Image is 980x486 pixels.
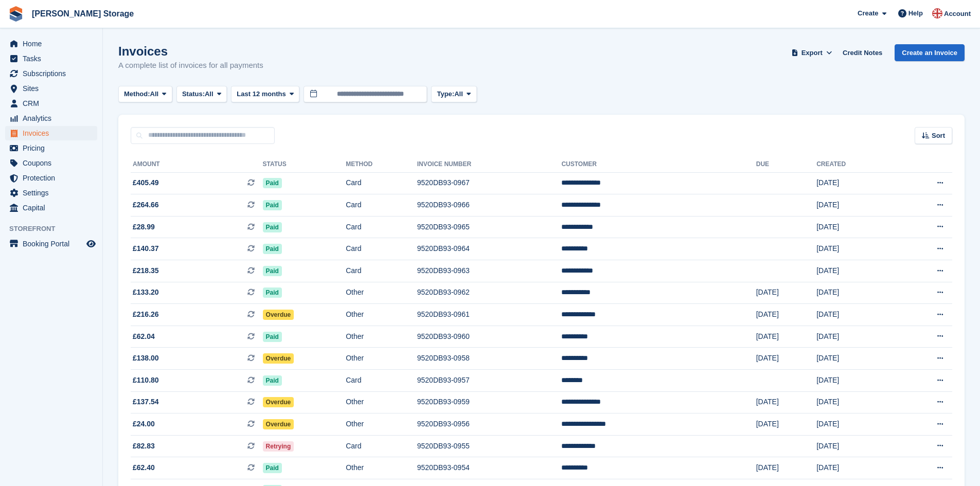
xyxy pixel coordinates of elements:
span: Export [801,48,823,58]
span: Type: [437,89,454,99]
span: Paid [263,178,282,188]
a: menu [5,186,97,200]
td: [DATE] [756,282,816,304]
span: Capital [23,201,84,215]
span: £82.83 [133,441,155,452]
a: menu [5,237,97,251]
td: Other [346,326,417,348]
span: Paid [263,244,282,254]
td: [DATE] [816,304,895,326]
td: 9520DB93-0966 [417,194,562,217]
span: £62.04 [133,331,155,342]
td: Other [346,413,417,436]
td: 9520DB93-0956 [417,413,562,436]
span: Retrying [263,441,294,452]
td: 9520DB93-0958 [417,348,562,370]
a: Preview store [85,238,97,250]
td: [DATE] [816,194,895,217]
td: Card [346,194,417,217]
span: £24.00 [133,419,155,429]
td: [DATE] [756,348,816,370]
td: [DATE] [816,435,895,457]
td: Other [346,391,417,413]
td: [DATE] [816,413,895,436]
span: Paid [263,222,282,232]
td: [DATE] [756,304,816,326]
h1: Invoices [118,44,263,58]
td: 9520DB93-0962 [417,282,562,304]
span: Paid [263,266,282,276]
td: [DATE] [816,348,895,370]
span: All [150,89,159,99]
span: All [205,89,213,99]
a: Create an Invoice [895,44,965,61]
span: Paid [263,463,282,473]
span: Protection [23,171,84,185]
td: 9520DB93-0959 [417,391,562,413]
button: Status: All [176,86,227,103]
td: [DATE] [816,216,895,238]
th: Method [346,156,417,173]
td: 9520DB93-0965 [417,216,562,238]
button: Export [789,44,834,61]
td: [DATE] [756,457,816,479]
span: Status: [182,89,205,99]
td: Other [346,282,417,304]
td: 9520DB93-0961 [417,304,562,326]
span: Last 12 months [237,89,286,99]
span: Account [944,9,971,19]
a: menu [5,201,97,215]
button: Last 12 months [231,86,299,103]
span: Method: [124,89,150,99]
th: Due [756,156,816,173]
td: Other [346,457,417,479]
td: [DATE] [816,326,895,348]
span: £137.54 [133,397,159,407]
span: Overdue [263,310,294,320]
td: 9520DB93-0955 [417,435,562,457]
span: Analytics [23,111,84,125]
td: 9520DB93-0963 [417,260,562,282]
a: [PERSON_NAME] Storage [28,5,138,22]
a: Credit Notes [839,44,886,61]
td: 9520DB93-0967 [417,172,562,194]
img: John Baker [932,8,942,19]
span: Home [23,37,84,51]
td: [DATE] [756,326,816,348]
span: CRM [23,96,84,111]
span: Create [858,8,878,19]
span: Overdue [263,353,294,364]
span: Paid [263,287,282,298]
td: 9520DB93-0960 [417,326,562,348]
span: Paid [263,375,282,386]
img: stora-icon-8386f47178a22dfd0bd8f6a31ec36ba5ce8667c1dd55bd0f319d3a0aa187defe.svg [8,6,24,22]
td: Card [346,435,417,457]
td: [DATE] [816,282,895,304]
span: £133.20 [133,287,159,298]
td: [DATE] [816,391,895,413]
span: Paid [263,200,282,210]
td: [DATE] [816,370,895,392]
span: £138.00 [133,353,159,364]
td: [DATE] [756,413,816,436]
span: Booking Portal [23,237,84,251]
a: menu [5,156,97,170]
th: Created [816,156,895,173]
td: [DATE] [756,391,816,413]
td: Card [346,216,417,238]
td: Card [346,172,417,194]
span: £264.66 [133,200,159,210]
span: Sites [23,81,84,96]
span: Coupons [23,156,84,170]
span: £216.26 [133,309,159,320]
th: Customer [561,156,756,173]
td: Other [346,304,417,326]
button: Type: All [431,86,476,103]
td: Card [346,260,417,282]
a: menu [5,66,97,81]
a: menu [5,51,97,66]
th: Status [263,156,346,173]
td: 9520DB93-0954 [417,457,562,479]
a: menu [5,126,97,140]
span: £62.40 [133,462,155,473]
